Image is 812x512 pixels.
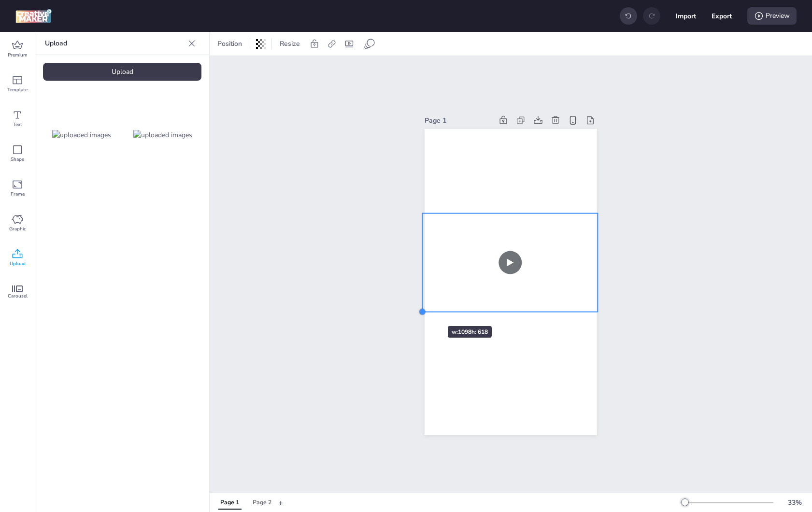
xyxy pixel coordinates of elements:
div: Page 2 [253,498,271,507]
div: Tabs [214,494,278,511]
span: Carousel [8,292,28,300]
button: Export [712,6,732,26]
img: uploaded images [52,130,111,140]
span: Graphic [9,225,26,233]
div: Upload [43,63,201,81]
span: Text [13,121,22,128]
span: Shape [11,156,24,163]
div: 33 % [783,498,806,508]
div: Page 1 [220,498,239,507]
img: logo Creative Maker [15,9,52,23]
span: Upload [10,260,26,268]
button: Import [676,6,696,26]
span: Position [215,39,244,49]
span: Template [7,86,28,94]
div: Preview [747,7,797,25]
p: Upload [45,32,184,55]
div: w: 1098 h: 618 [448,326,492,338]
span: Frame [11,190,25,198]
div: Page 1 [425,115,492,126]
img: uploaded images [133,130,192,140]
span: Resize [278,39,302,49]
button: + [278,494,283,511]
span: Premium [8,51,28,59]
